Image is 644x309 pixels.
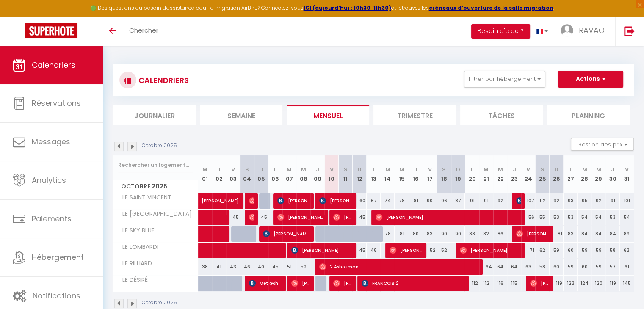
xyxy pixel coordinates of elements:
[123,17,165,46] a: Chercher
[554,17,615,46] a: ... RAVAO
[381,155,395,193] th: 14
[113,180,198,193] span: Octobre 2025
[291,275,310,291] span: [PERSON_NAME] 1
[535,193,549,209] div: 112
[115,243,160,252] span: LE LOMBARDI
[564,243,578,258] div: 60
[564,193,578,209] div: 93
[578,276,591,291] div: 124
[591,226,605,242] div: 84
[464,71,545,88] button: Filtrer par hébergement
[423,193,437,209] div: 90
[550,155,564,193] th: 26
[526,166,530,174] abbr: V
[507,259,521,275] div: 64
[282,155,296,193] th: 07
[115,193,174,202] span: LE SAINT VINCENT
[25,23,77,38] img: Super Booking
[521,259,535,275] div: 63
[620,259,634,275] div: 61
[367,193,381,209] div: 67
[32,213,72,224] span: Paiements
[399,166,404,174] abbr: M
[465,226,479,242] div: 88
[200,105,282,125] li: Semaine
[339,155,353,193] th: 11
[324,155,338,193] th: 10
[376,209,520,225] span: [PERSON_NAME]
[465,193,479,209] div: 91
[550,193,564,209] div: 92
[591,276,605,291] div: 120
[550,259,564,275] div: 60
[591,243,605,258] div: 59
[287,105,369,125] li: Mensuel
[578,259,591,275] div: 60
[578,210,591,225] div: 54
[353,210,367,225] div: 45
[620,193,634,209] div: 101
[395,226,409,242] div: 81
[390,242,422,258] span: [PERSON_NAME]
[611,166,614,174] abbr: J
[367,243,381,258] div: 48
[373,166,375,174] abbr: L
[240,155,254,193] th: 04
[423,226,437,242] div: 83
[578,193,591,209] div: 95
[385,166,390,174] abbr: M
[395,193,409,209] div: 78
[460,105,543,125] li: Tâches
[115,210,194,219] span: LE [GEOGRAPHIC_DATA]
[605,276,619,291] div: 119
[620,155,634,193] th: 31
[620,210,634,225] div: 54
[564,155,578,193] th: 27
[550,210,564,225] div: 53
[333,275,352,291] span: [PERSON_NAME] 2
[33,290,80,301] span: Notifications
[353,155,367,193] th: 12
[605,155,619,193] th: 30
[319,259,478,275] span: 2 Ashoumani
[493,259,507,275] div: 64
[540,166,544,174] abbr: S
[357,166,362,174] abbr: D
[479,193,493,209] div: 91
[212,259,226,275] div: 41
[249,209,254,225] span: [PERSON_NAME]
[129,26,158,35] span: Chercher
[212,155,226,193] th: 02
[535,243,549,258] div: 62
[571,138,634,151] button: Gestion des prix
[115,276,150,285] span: LE DÉSIRÉ
[249,275,282,291] span: Met Goh
[516,193,521,209] span: [PERSON_NAME]
[591,193,605,209] div: 92
[620,226,634,242] div: 89
[465,276,479,291] div: 112
[605,210,619,225] div: 53
[429,4,553,11] a: créneaux d'ouverture de la salle migration
[231,166,235,174] abbr: V
[493,226,507,242] div: 86
[479,276,493,291] div: 112
[198,193,212,209] a: [PERSON_NAME]
[277,209,324,225] span: [PERSON_NAME]
[460,242,520,258] span: [PERSON_NAME]
[282,259,296,275] div: 51
[263,226,310,242] span: [PERSON_NAME]
[198,155,212,193] th: 01
[471,166,473,174] abbr: L
[582,166,587,174] abbr: M
[32,175,66,185] span: Analytics
[136,71,189,90] h3: CALENDRIERS
[259,166,263,174] abbr: D
[437,226,451,242] div: 90
[550,276,564,291] div: 119
[32,252,84,262] span: Hébergement
[564,259,578,275] div: 59
[591,155,605,193] th: 29
[530,275,549,291] span: [PERSON_NAME]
